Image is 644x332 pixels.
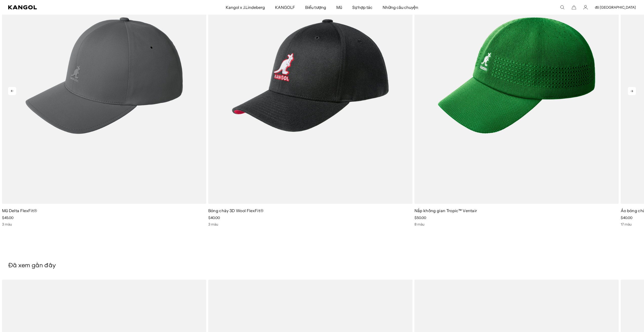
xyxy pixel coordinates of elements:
[336,5,342,10] font: Mũ
[305,5,326,10] font: Biểu tượng
[208,222,218,227] font: 3 màu
[414,208,477,213] font: Nắp không gian Tropic™ Ventair
[275,5,295,10] font: KANGOLF
[583,5,588,10] a: Tài khoản
[208,208,264,213] a: Bóng chày 3D Wool FlexFit®
[8,262,56,269] font: Đã xem gần đây
[8,5,150,9] a: Kangol
[208,215,220,220] span: $40.00
[560,5,565,10] summary: Tìm kiếm ở đây
[226,5,265,10] font: Kangol x J.Lindeberg
[572,5,576,10] button: Xe đẩy
[2,215,13,220] span: $45.00
[621,222,632,227] font: 17 màu
[352,5,372,10] font: Sự hợp tác
[2,222,12,227] font: 3 màu
[383,5,418,10] font: Những câu chuyện
[2,208,37,213] a: Mũ Delta FlexFit®
[414,215,426,220] span: $50.00
[621,215,632,220] span: $40.00
[414,222,424,227] font: 8 màu
[595,5,636,10] button: đô [GEOGRAPHIC_DATA]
